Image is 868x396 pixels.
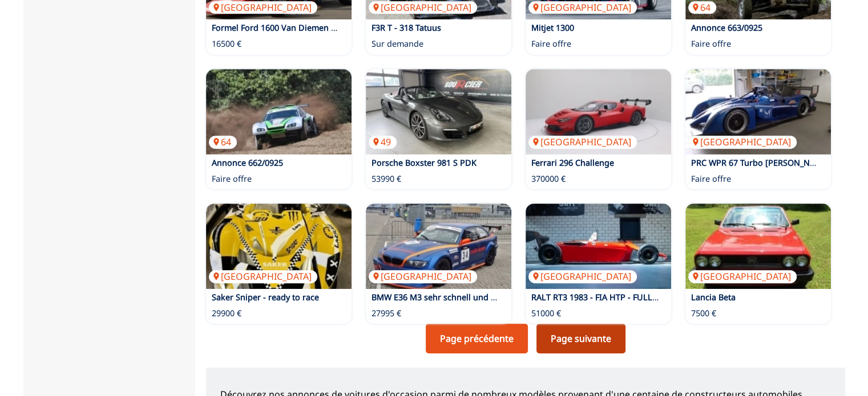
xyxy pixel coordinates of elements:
[531,38,571,50] p: Faire offre
[688,136,797,148] p: [GEOGRAPHIC_DATA]
[691,292,736,303] a: Lancia Beta
[369,270,477,283] p: [GEOGRAPHIC_DATA]
[212,157,283,168] a: Annonce 662/0925
[206,203,352,289] a: Saker Sniper - ready to race[GEOGRAPHIC_DATA]
[531,173,566,185] p: 370000 €
[688,1,716,14] p: 64
[528,270,637,283] p: [GEOGRAPHIC_DATA]
[426,324,528,353] a: Page précédente
[691,38,731,50] p: Faire offre
[209,1,317,14] p: [GEOGRAPHIC_DATA]
[372,157,477,168] a: Porsche Boxster 981 S PDK
[691,173,731,185] p: Faire offre
[209,270,317,283] p: [GEOGRAPHIC_DATA]
[526,203,671,289] a: RALT RT3 1983 - FIA HTP - FULLY REVISED[GEOGRAPHIC_DATA]
[531,308,561,319] p: 51000 €
[528,1,637,14] p: [GEOGRAPHIC_DATA]
[212,292,319,303] a: Saker Sniper - ready to race
[212,38,241,50] p: 16500 €
[688,270,797,283] p: [GEOGRAPHIC_DATA]
[212,22,349,33] a: Formel Ford 1600 Van Diemen 1973
[691,22,762,33] a: Annonce 663/0925
[372,38,423,50] p: Sur demande
[691,308,716,319] p: 7500 €
[372,22,441,33] a: F3R T - 318 Tatuus
[531,157,614,168] a: Ferrari 296 Challenge
[369,1,477,14] p: [GEOGRAPHIC_DATA]
[526,69,671,154] img: Ferrari 296 Challenge
[528,136,637,148] p: [GEOGRAPHIC_DATA]
[372,308,401,319] p: 27995 €
[206,69,352,154] img: Annonce 662/0925
[366,203,511,289] img: BMW E36 M3 sehr schnell und erfolgreich
[685,203,831,289] a: Lancia Beta[GEOGRAPHIC_DATA]
[366,69,511,154] img: Porsche Boxster 981 S PDK
[685,203,831,289] img: Lancia Beta
[685,69,831,154] img: PRC WPR 67 Turbo Lehmann 520PS Carbon Monocoque 2023
[531,22,574,33] a: Mitjet 1300
[685,69,831,154] a: PRC WPR 67 Turbo Lehmann 520PS Carbon Monocoque 2023[GEOGRAPHIC_DATA]
[206,203,352,289] img: Saker Sniper - ready to race
[526,203,671,289] img: RALT RT3 1983 - FIA HTP - FULLY REVISED
[366,203,511,289] a: BMW E36 M3 sehr schnell und erfolgreich[GEOGRAPHIC_DATA]
[372,292,534,303] a: BMW E36 M3 sehr schnell und erfolgreich
[212,308,241,319] p: 29900 €
[531,292,692,303] a: RALT RT3 1983 - FIA HTP - FULLY REVISED
[366,69,511,154] a: Porsche Boxster 981 S PDK49
[536,324,625,353] a: Page suivante
[526,69,671,154] a: Ferrari 296 Challenge[GEOGRAPHIC_DATA]
[209,136,237,148] p: 64
[372,173,401,185] p: 53990 €
[206,69,352,154] a: Annonce 662/092564
[369,136,397,148] p: 49
[212,173,252,185] p: Faire offre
